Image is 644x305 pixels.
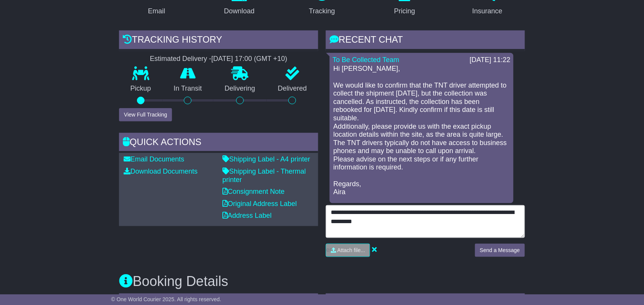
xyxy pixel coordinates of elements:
[124,168,198,175] a: Download Documents
[309,6,335,16] div: Tracking
[222,212,272,219] a: Address Label
[222,168,306,184] a: Shipping Label - Thermal printer
[119,85,163,93] p: Pickup
[224,6,254,16] div: Download
[222,188,285,195] a: Consignment Note
[213,85,267,93] p: Delivering
[222,155,310,163] a: Shipping Label - A4 printer
[472,6,502,16] div: Insurance
[119,55,318,63] div: Estimated Delivery -
[475,244,525,257] button: Send a Message
[148,6,165,16] div: Email
[326,30,525,51] div: RECENT CHAT
[333,56,399,64] a: To Be Collected Team
[267,85,319,93] p: Delivered
[119,274,525,289] h3: Booking Details
[119,30,318,51] div: Tracking history
[333,65,510,196] p: Hi [PERSON_NAME], We would like to confirm that the TNT driver attempted to collect the shipment ...
[211,55,287,63] div: [DATE] 17:00 (GMT +10)
[222,200,297,208] a: Original Address Label
[163,85,214,93] p: In Transit
[119,133,318,153] div: Quick Actions
[470,56,510,64] div: [DATE] 11:22
[124,155,184,163] a: Email Documents
[111,296,221,302] span: © One World Courier 2025. All rights reserved.
[119,108,172,121] button: View Full Tracking
[394,6,415,16] div: Pricing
